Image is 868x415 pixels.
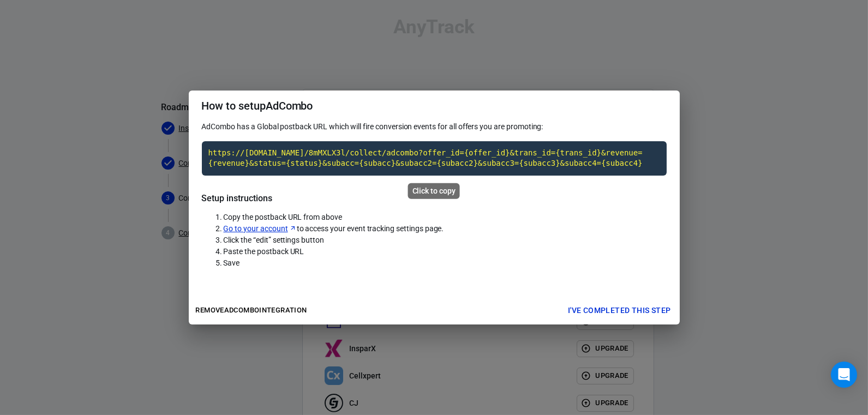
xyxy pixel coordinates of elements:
[224,224,444,233] span: to access your event tracking settings page.
[224,247,304,256] span: Paste the postback URL
[189,91,680,121] h2: How to setup AdCombo
[408,183,460,199] div: Click to copy
[202,122,543,131] span: AdCombo has a Global postback URL which will fire conversion events for all offers you are promot...
[224,236,324,244] span: Click the “edit” settings button
[193,302,310,319] button: RemoveAdCombointegration
[564,300,675,321] button: I've completed this step
[202,193,667,204] h5: Setup instructions
[831,362,857,388] div: Open Intercom Messenger
[224,213,342,221] span: Copy the postback URL from above
[202,141,667,176] code: Click to copy
[224,258,240,267] span: Save
[224,223,297,234] a: Go to your account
